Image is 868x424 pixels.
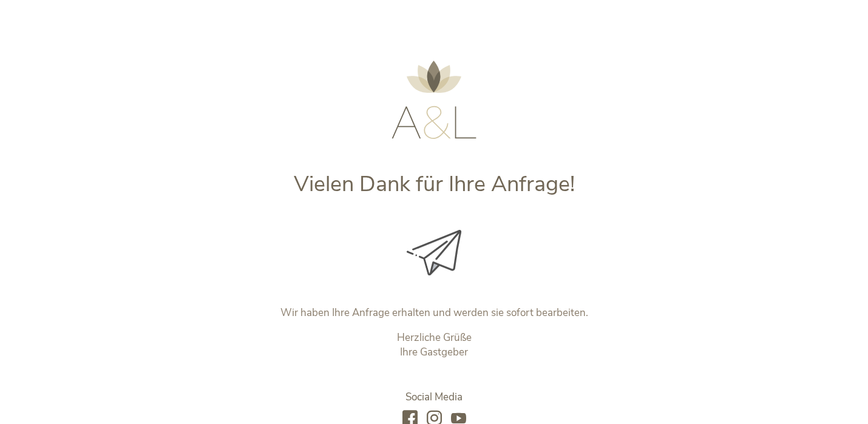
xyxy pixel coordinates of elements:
p: Herzliche Grüße Ihre Gastgeber [181,331,688,360]
span: Vielen Dank für Ihre Anfrage! [294,169,575,199]
img: AMONTI & LUNARIS Wellnessresort [392,61,476,139]
p: Wir haben Ihre Anfrage erhalten und werden sie sofort bearbeiten. [181,306,688,320]
img: Vielen Dank für Ihre Anfrage! [407,230,461,275]
span: Social Media [405,390,463,404]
